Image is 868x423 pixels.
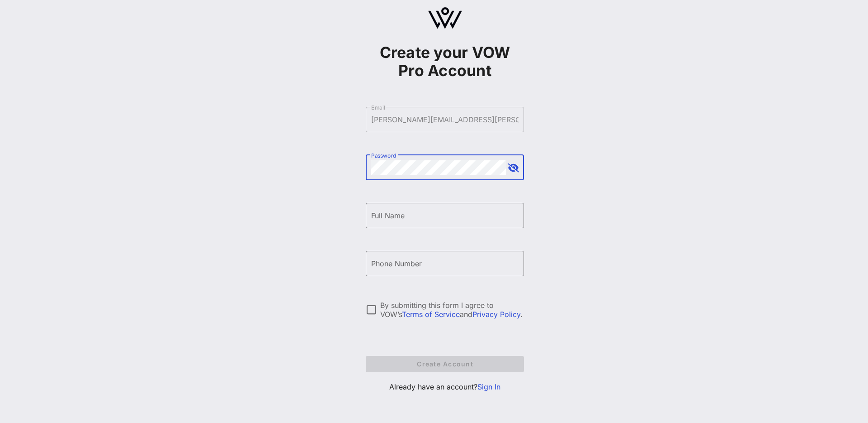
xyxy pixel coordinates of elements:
[508,163,519,173] button: append icon
[371,152,396,159] label: Password
[472,310,520,319] a: Privacy Policy
[371,104,385,111] label: Email
[366,43,524,80] h1: Create your VOW Pro Account
[380,301,524,319] div: By submitting this form I agree to VOW’s and .
[428,7,462,29] img: logo.svg
[402,310,460,319] a: Terms of Service
[477,382,500,391] a: Sign In
[366,381,524,392] p: Already have an account?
